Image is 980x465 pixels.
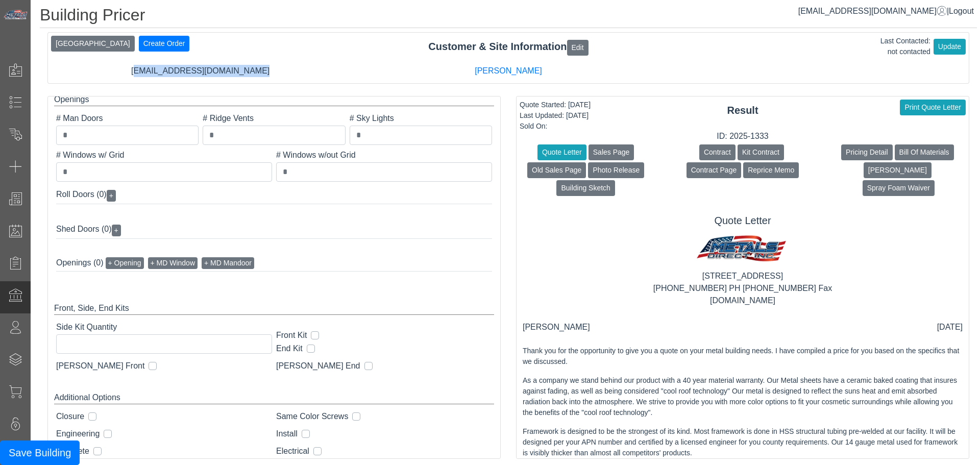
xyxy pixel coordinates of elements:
[687,162,742,178] button: Contract Page
[148,257,198,269] button: + MD Window
[276,428,298,440] label: Install
[841,144,892,160] button: Pricing Detail
[276,360,360,372] label: [PERSON_NAME] End
[556,180,615,196] button: Building Sketch
[934,39,966,55] button: Update
[56,112,199,125] label: # Man Doors
[699,144,736,160] button: Contract
[203,112,345,125] label: # Ridge Vents
[523,214,963,227] h5: Quote Letter
[56,445,89,457] label: Concrete
[863,180,935,196] button: Spray Foam Waiver
[56,255,492,272] div: Openings (0)
[112,225,121,236] button: +
[523,346,963,367] p: Thank you for the opportunity to give you a quote on your metal building needs. I have compiled a...
[56,360,144,372] label: [PERSON_NAME] Front
[523,270,963,307] div: [STREET_ADDRESS] [PHONE_NUMBER] PH [PHONE_NUMBER] Fax [DOMAIN_NAME]
[56,221,492,239] div: Shed Doors (0)
[523,426,963,458] p: Framework is designed to be the strongest of its kind. Most framework is done in HSS structural t...
[523,375,963,418] p: As a company we stand behind our product with a 40 year material warranty. Our Metal sheets have ...
[54,93,494,106] div: Openings
[693,231,793,270] img: MD logo
[56,149,272,161] label: # Windows w/ Grid
[46,65,354,77] div: [EMAIL_ADDRESS][DOMAIN_NAME]
[537,144,586,160] button: Quote Letter
[54,391,494,404] div: Additional Options
[3,9,29,20] img: Metals Direct Inc Logo
[937,321,963,333] div: [DATE]
[56,321,268,333] label: Side Kit Quantity
[588,162,644,178] button: Photo Release
[520,110,591,121] div: Last Updated: [DATE]
[202,257,254,269] button: + MD Mandoor
[900,100,966,115] button: Print Quote Letter
[743,162,799,178] button: Reprice Memo
[56,410,84,423] label: Closure
[350,112,492,125] label: # Sky Lights
[567,40,589,56] button: Edit
[276,410,348,423] label: Same Color Screws
[880,36,930,57] div: Last Contacted: not contacted
[895,144,954,160] button: Bill Of Materials
[520,121,591,132] div: Sold On:
[949,7,974,15] span: Logout
[475,66,542,75] a: [PERSON_NAME]
[56,186,492,204] div: Roll Doors (0)
[54,302,494,315] div: Front, Side, End Kits
[40,5,977,28] h1: Building Pricer
[520,100,591,110] div: Quote Started: [DATE]
[276,149,492,161] label: # Windows w/out Grid
[107,190,116,202] button: +
[864,162,932,178] button: [PERSON_NAME]
[51,36,135,52] button: [GEOGRAPHIC_DATA]
[106,257,144,269] button: + Opening
[517,103,969,118] div: Result
[139,36,190,52] button: Create Order
[56,428,100,440] label: Engineering
[276,445,309,457] label: Electrical
[527,162,586,178] button: Old Sales Page
[517,130,969,142] div: ID: 2025-1333
[523,321,590,333] div: [PERSON_NAME]
[798,5,974,17] div: |
[589,144,634,160] button: Sales Page
[738,144,784,160] button: Kit Contract
[798,7,947,15] a: [EMAIL_ADDRESS][DOMAIN_NAME]
[276,342,303,355] label: End Kit
[276,329,307,341] label: Front Kit
[48,39,969,55] div: Customer & Site Information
